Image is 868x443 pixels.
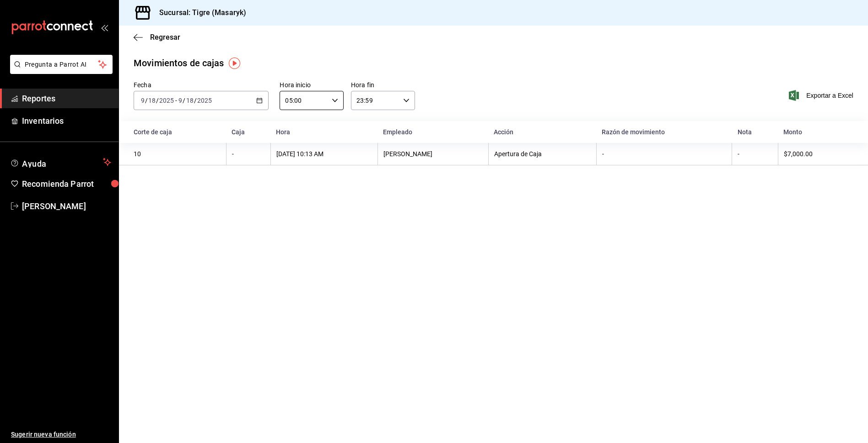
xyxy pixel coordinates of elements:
[22,92,111,105] span: Reportes
[791,90,853,101] button: Exportar a Excel
[101,24,108,31] button: open_drawer_menu
[148,97,156,104] input: --
[383,150,483,158] div: [PERSON_NAME]
[197,97,212,104] input: ----
[6,66,113,76] a: Pregunta a Parrot AI
[738,150,772,158] div: -
[186,97,194,104] input: --
[140,97,145,104] input: --
[156,97,159,104] span: /
[738,128,773,136] div: Nota
[194,97,197,104] span: /
[602,128,726,136] div: Razón de movimiento
[134,82,269,88] label: Fecha
[494,128,591,136] div: Acción
[280,82,344,88] label: Hora inicio
[22,178,111,190] span: Recomienda Parrot
[602,150,726,158] div: -
[183,97,185,104] span: /
[145,97,148,104] span: /
[494,150,591,158] div: Apertura de Caja
[783,128,853,136] div: Monto
[232,150,265,158] div: -
[11,430,111,439] span: Sugerir nueva función
[229,58,240,69] img: Tooltip marker
[784,150,853,158] div: $7,000.00
[134,150,221,158] div: 10
[10,55,113,74] button: Pregunta a Parrot AI
[134,33,180,42] button: Regresar
[276,128,372,136] div: Hora
[175,97,177,104] span: -
[25,60,98,69] span: Pregunta a Parrot AI
[152,7,246,18] h3: Sucursal: Tigre (Masaryk)
[22,115,111,127] span: Inventarios
[22,200,111,212] span: [PERSON_NAME]
[383,128,483,136] div: Empleado
[150,33,180,42] span: Regresar
[178,97,183,104] input: --
[159,97,174,104] input: ----
[22,157,99,168] span: Ayuda
[276,150,372,158] div: [DATE] 10:13 AM
[232,128,265,136] div: Caja
[351,82,415,88] label: Hora fin
[134,56,224,70] div: Movimientos de cajas
[134,128,221,136] div: Corte de caja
